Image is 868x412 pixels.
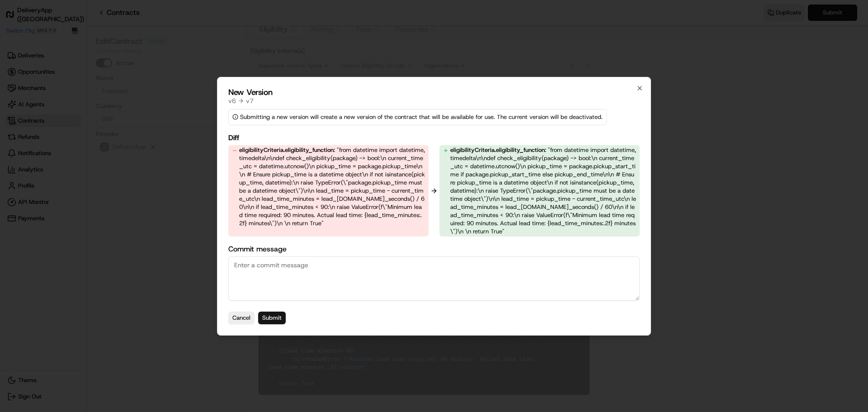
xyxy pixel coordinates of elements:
[228,88,640,96] h2: New Version
[228,96,640,105] div: v 6 v 7
[450,146,636,235] span: "from datetime import datetime, timedelta\n\ndef check_eligibility(package) -> bool:\n current_ti...
[239,146,425,227] span: "from datetime import datetime, timedelta\n\ndef check_eligibility(package) -> bool:\n current_ti...
[450,146,546,154] span: eligibilityCriteria.eligibility_function :
[239,146,335,154] span: eligibilityCriteria.eligibility_function :
[240,113,603,121] p: Submitting a new version will create a new version of the contract that will be available for use...
[258,312,286,324] button: Submit
[228,133,640,143] h3: Diff
[228,312,255,324] button: Cancel
[228,244,640,255] label: Commit message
